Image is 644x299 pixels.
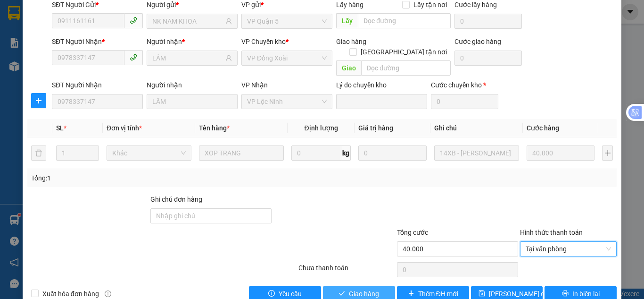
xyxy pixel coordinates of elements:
[527,145,594,161] input: 0
[74,8,138,31] div: VP Bình Triệu
[105,290,111,297] span: info-circle
[349,289,379,299] span: Giao hàng
[150,196,202,203] label: Ghi chú đơn hàng
[241,38,286,45] span: VP Chuyển kho
[152,53,223,63] input: Tên người nhận
[297,263,396,279] div: Chưa thanh toán
[268,290,275,298] span: exclamation-circle
[39,289,103,299] span: Xuất hóa đơn hàng
[7,62,22,72] span: CR :
[52,36,143,47] div: SĐT Người Nhận
[241,80,332,90] div: VP Nhận
[31,145,46,161] button: delete
[358,124,393,132] span: Giá trị hàng
[304,124,338,132] span: Định lượng
[8,31,67,42] div: CHIẾN
[107,124,142,132] span: Đơn vị tính
[150,208,272,223] input: Ghi chú đơn hàng
[279,289,302,299] span: Yêu cầu
[339,290,345,298] span: check
[225,18,232,25] span: user
[52,80,143,90] div: SĐT Người Nhận
[341,145,351,161] span: kg
[31,173,249,183] div: Tổng: 1
[199,145,284,161] input: VD: Bàn, Ghế
[31,93,46,108] button: plus
[454,1,497,9] label: Cước lấy hàng
[431,80,498,90] div: Cước chuyển kho
[336,38,366,45] span: Giao hàng
[336,60,361,76] span: Giao
[454,38,501,45] label: Cước giao hàng
[8,8,67,31] div: VP Lộc Ninh
[520,229,583,236] label: Hình thức thanh toán
[336,80,427,90] div: Lý do chuyển kho
[527,124,559,132] span: Cước hàng
[454,51,522,66] input: Cước giao hàng
[454,14,522,29] input: Cước lấy hàng
[408,290,414,298] span: plus
[397,229,428,236] span: Tổng cước
[526,242,611,256] span: Tại văn phòng
[357,47,451,57] span: [GEOGRAPHIC_DATA] tận nơi
[434,145,519,161] input: Ghi Chú
[8,9,23,19] span: Gửi:
[430,119,523,137] th: Ghi chú
[489,289,578,299] span: [PERSON_NAME] chuyển hoàn
[572,289,600,299] span: In biên lai
[147,36,238,47] div: Người nhận
[74,31,138,42] div: MINH
[358,13,451,28] input: Dọc đường
[112,146,186,160] span: Khác
[130,53,137,61] span: phone
[358,145,426,161] input: 0
[147,80,238,90] div: Người nhận
[247,14,327,28] span: VP Quận 5
[199,124,230,132] span: Tên hàng
[225,55,232,61] span: user
[130,17,137,24] span: phone
[247,94,327,109] span: VP Lộc Ninh
[336,13,358,28] span: Lấy
[479,290,485,298] span: save
[562,290,569,298] span: printer
[418,289,458,299] span: Thêm ĐH mới
[247,51,327,65] span: VP Đồng Xoài
[361,60,451,76] input: Dọc đường
[32,97,46,104] span: plus
[74,9,96,19] span: Nhận:
[602,145,613,161] button: plus
[152,16,223,26] input: Tên người gửi
[56,124,64,132] span: SL
[7,61,68,72] div: 80.000
[336,1,363,9] span: Lấy hàng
